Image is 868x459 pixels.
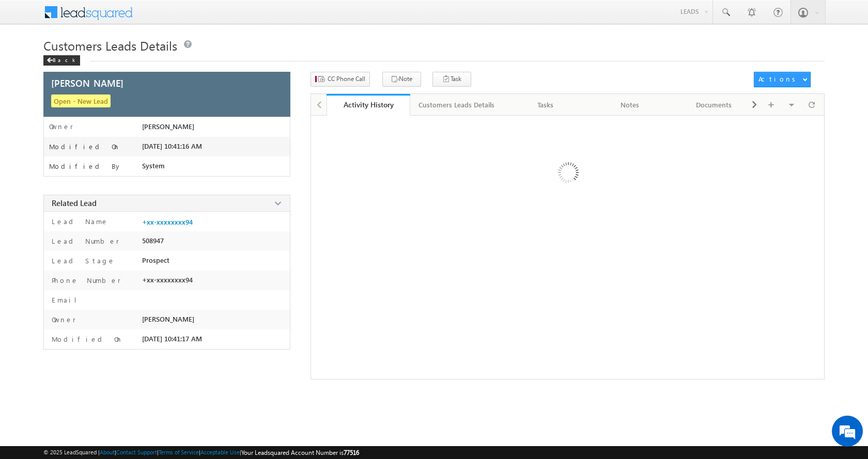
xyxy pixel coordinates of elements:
[142,162,165,170] span: System
[49,143,120,151] label: Modified On
[49,217,109,226] label: Lead Name
[43,37,177,54] span: Customers Leads Details
[43,55,80,66] div: Back
[432,72,471,87] button: Task
[142,218,193,226] a: +xx-xxxxxxxx94
[504,94,588,116] a: Tasks
[49,315,76,324] label: Owner
[142,276,193,284] span: +xx-xxxxxxxx94
[334,100,403,109] div: Activity History
[514,121,621,228] img: Loading ...
[49,162,122,170] label: Modified By
[410,94,504,116] a: Customers Leads Details
[382,72,421,87] button: Note
[328,74,365,84] span: CC Phone Call
[512,99,579,111] div: Tasks
[49,122,73,131] label: Owner
[100,449,115,455] a: About
[49,276,121,285] label: Phone Number
[680,99,747,111] div: Documents
[49,335,123,344] label: Modified On
[344,449,359,456] span: 77516
[43,448,359,457] span: © 2025 LeadSquared | | | | |
[241,449,359,456] span: Your Leadsquared Account Number is
[159,449,199,455] a: Terms of Service
[754,72,811,87] button: Actions
[49,295,85,305] label: Email
[142,335,202,343] span: [DATE] 10:41:17 AM
[142,256,169,264] span: Prospect
[311,72,370,87] button: CC Phone Call
[49,256,115,265] label: Lead Stage
[596,99,663,111] div: Notes
[142,315,194,323] span: [PERSON_NAME]
[327,94,411,116] a: Activity History
[142,236,164,245] span: 508947
[142,122,194,131] span: [PERSON_NAME]
[142,142,202,150] span: [DATE] 10:41:16 AM
[758,74,799,84] div: Actions
[51,94,111,107] span: Open - New Lead
[419,99,494,111] div: Customers Leads Details
[52,198,97,208] span: Related Lead
[200,449,240,455] a: Acceptable Use
[672,94,756,116] a: Documents
[588,94,672,116] a: Notes
[116,449,157,455] a: Contact Support
[51,78,123,88] span: [PERSON_NAME]
[49,236,119,246] label: Lead Number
